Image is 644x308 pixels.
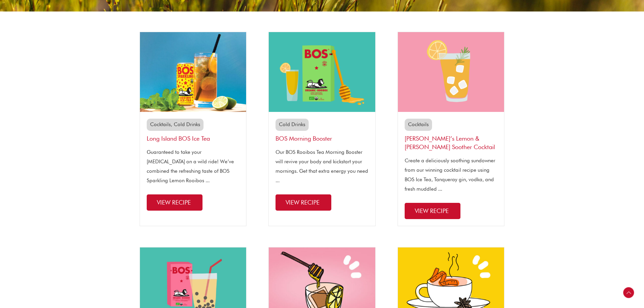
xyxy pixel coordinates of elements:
p: Create a deliciously soothing sundowner from our winning cocktail recipe using BOS Ice Tea, Tanqu... [405,156,498,194]
a: Read more about Vuyo’s Lemon & Rosemary Soother Cocktail [405,203,460,219]
a: [PERSON_NAME]’s Lemon & [PERSON_NAME] Soother Cocktail [405,135,495,150]
a: Cold Drinks [174,121,200,127]
p: Our BOS Rooibos Tea Morning Booster will revive your body and kickstart your mornings. Get that e... [276,148,368,185]
span: View Recipe [286,199,319,206]
a: Read more about BOS Morning Booster [276,194,331,211]
a: Read more about Long Island BOS Ice Tea [147,194,202,211]
span: View Recipe [415,207,449,214]
a: BOS Morning Booster [276,135,332,142]
a: Cold Drinks [279,121,305,127]
span: View Recipe [157,199,191,206]
a: Cocktails [408,121,429,127]
a: Cocktails [150,121,171,127]
p: Guaranteed to take your [MEDICAL_DATA] on a wild ride! We’ve combined the refreshing taste of BOS... [147,148,240,185]
a: Long Island BOS Ice Tea [147,135,210,142]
